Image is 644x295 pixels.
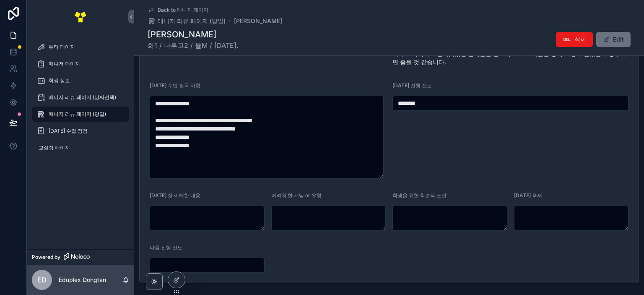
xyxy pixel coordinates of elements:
[32,254,60,261] span: Powered by
[74,10,87,23] img: App logo
[32,39,129,55] a: 튜터 페이지
[59,276,106,284] p: Eduplex Dongtan
[148,7,208,13] a: Back to 매니저 페이지
[514,192,542,198] span: [DATE] 숙제
[148,40,239,50] span: 화1 / 나루고2 / 율M / [DATE].
[49,44,75,50] span: 튜터 페이지
[27,34,134,166] div: scrollable content
[150,192,200,198] span: [DATE] 잘 이해한 내용
[150,244,182,251] span: 다음 진행 진도
[158,7,208,13] span: Back to 매니저 페이지
[148,29,239,40] h1: [PERSON_NAME]
[234,17,282,25] a: [PERSON_NAME]
[32,107,129,122] a: 매니저 리뷰 페이지 (당일)
[39,144,70,151] span: 교실장 페이지
[148,17,226,25] a: 매니저 리뷰 페이지 (당일)
[32,56,129,71] a: 매니저 페이지
[49,94,116,101] span: 매니저 리뷰 페이지 (날짜선택)
[596,32,631,47] button: Edit
[556,32,593,47] button: 삭제
[392,192,447,198] span: 학생을 위한 학습적 조언
[150,82,200,89] span: [DATE] 수업 필독 사항
[49,60,80,67] span: 매니저 페이지
[392,82,432,89] span: [DATE] 진행 진도
[49,128,88,134] span: [DATE] 수업 점검
[574,35,586,44] span: 삭제
[32,73,129,88] a: 학생 정보
[32,123,129,138] a: [DATE] 수업 점검
[37,275,47,285] span: ED
[49,77,70,84] span: 학생 정보
[271,192,322,198] span: 어려워 한 개념 or 유형
[158,17,226,25] span: 매니저 리뷰 페이지 (당일)
[27,249,134,265] a: Powered by
[32,140,129,155] a: 교실장 페이지
[32,90,129,105] a: 매니저 리뷰 페이지 (날짜선택)
[49,111,106,117] span: 매니저 리뷰 페이지 (당일)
